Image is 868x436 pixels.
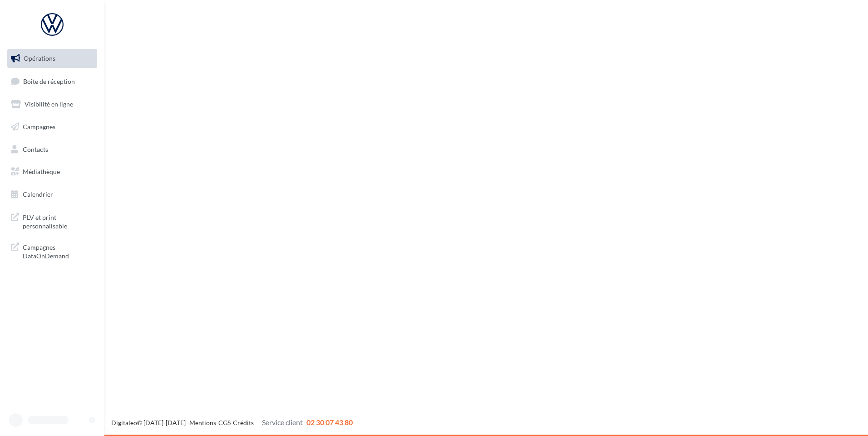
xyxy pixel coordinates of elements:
span: Opérations [24,54,55,62]
a: Boîte de réception [5,72,99,91]
span: Médiathèque [23,168,60,175]
span: Boîte de réception [23,77,75,85]
a: Digitaleo [111,419,137,426]
span: Contacts [23,145,48,153]
a: Calendrier [5,185,99,204]
span: Campagnes [23,123,55,131]
span: © [DATE]-[DATE] - - - [111,419,353,426]
a: Médiathèque [5,162,99,181]
a: Contacts [5,140,99,159]
span: Calendrier [23,190,53,198]
span: Service client [262,418,303,426]
a: Campagnes [5,117,99,136]
span: Campagnes DataOnDemand [23,241,94,261]
a: CGS [218,419,231,426]
span: PLV et print personnalisable [23,211,94,231]
a: PLV et print personnalisable [5,208,99,234]
a: Opérations [5,49,99,68]
span: 02 30 07 43 80 [306,418,353,426]
a: Crédits [233,419,254,426]
span: Visibilité en ligne [25,100,73,108]
a: Mentions [189,419,216,426]
a: Campagnes DataOnDemand [5,237,99,264]
a: Visibilité en ligne [5,95,99,114]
